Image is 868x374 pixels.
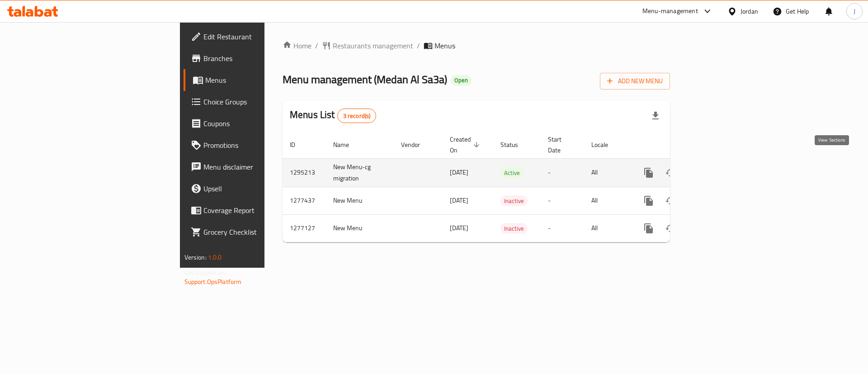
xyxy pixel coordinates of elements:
nav: breadcrumb [283,40,670,51]
button: Add New Menu [600,73,670,90]
button: more [638,190,660,212]
td: New Menu [326,187,394,214]
td: - [541,187,584,214]
span: 3 record(s) [338,112,376,120]
td: New Menu-cg migration [326,158,394,187]
span: Coverage Report [203,205,318,216]
a: Branches [184,47,325,69]
div: Menu-management [642,6,698,17]
span: Open [451,76,472,84]
span: Inactive [500,196,528,206]
span: Menu disclaimer [203,161,318,172]
td: All [584,214,631,242]
span: Menus [434,40,455,51]
span: Coupons [203,118,318,129]
span: Promotions [203,140,318,151]
span: Edit Restaurant [203,31,318,42]
span: Active [500,168,524,178]
a: Support.OpsPlatform [184,276,242,288]
span: Add New Menu [607,76,663,87]
span: Branches [203,53,318,64]
td: - [541,214,584,242]
span: Name [333,139,361,150]
span: 1.0.0 [208,251,222,263]
span: Choice Groups [203,96,318,107]
span: ID [290,139,307,150]
a: Menus [184,69,325,91]
div: Inactive [500,223,528,234]
a: Upsell [184,178,325,199]
span: Locale [591,139,620,150]
span: Version: [184,251,207,263]
span: Get support on: [184,267,226,279]
span: Vendor [401,139,432,150]
span: Inactive [500,223,528,234]
h2: Menus List [290,108,376,123]
span: Upsell [203,183,318,194]
a: Restaurants management [322,40,413,51]
li: / [417,40,420,51]
span: Menus [205,75,318,85]
a: Promotions [184,134,325,156]
td: New Menu [326,214,394,242]
button: Change Status [660,162,681,184]
div: Open [451,75,472,86]
a: Edit Restaurant [184,26,325,47]
div: Jordan [741,6,758,16]
span: Grocery Checklist [203,227,318,237]
span: Start Date [548,134,573,156]
button: Change Status [660,190,681,212]
button: more [638,218,660,239]
span: [DATE] [450,194,468,206]
a: Coupons [184,113,325,134]
td: All [584,158,631,187]
a: Choice Groups [184,91,325,113]
span: Restaurants management [333,40,413,51]
th: Actions [631,131,732,159]
span: Menu management ( Medan Al Sa3a ) [283,69,447,90]
button: more [638,162,660,184]
span: J [854,6,855,16]
span: [DATE] [450,166,468,178]
a: Menu disclaimer [184,156,325,178]
span: Created On [450,134,482,156]
table: enhanced table [283,131,732,242]
span: [DATE] [450,222,468,234]
span: Status [500,139,530,150]
a: Coverage Report [184,199,325,221]
div: Total records count [337,109,377,123]
td: All [584,187,631,214]
a: Grocery Checklist [184,221,325,243]
td: - [541,158,584,187]
button: Change Status [660,218,681,239]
